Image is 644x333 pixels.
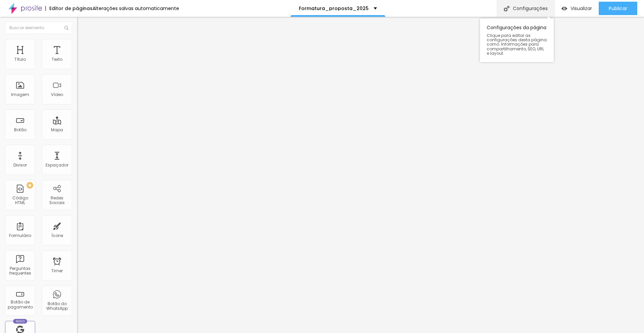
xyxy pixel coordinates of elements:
[14,128,26,132] div: Botão
[299,6,369,11] p: Formatura_proposta_2025
[14,57,26,62] div: Título
[52,57,62,62] div: Texto
[11,92,29,97] div: Imagem
[7,196,33,205] div: Código HTML
[609,6,627,11] span: Publicar
[599,2,637,15] button: Publicar
[487,33,547,55] span: Clique para editar as configurações desta página como: Informações para compartilhamento, SEO, UR...
[51,92,63,97] div: Vídeo
[561,6,567,11] img: view-1.svg
[13,163,27,168] div: Divisor
[45,6,93,11] div: Editor de páginas
[46,163,68,168] div: Espaçador
[571,6,592,11] span: Visualizar
[7,300,33,310] div: Botão de pagamento
[64,26,68,30] img: Icone
[51,128,63,132] div: Mapa
[51,269,63,273] div: Timer
[51,233,63,238] div: Ícone
[13,319,28,324] div: Novo
[44,196,70,205] div: Redes Sociais
[504,6,509,11] img: Icone
[480,18,554,62] div: Configurações da página
[555,2,599,15] button: Visualizar
[7,266,33,276] div: Perguntas frequentes
[93,6,179,11] div: Alterações salvas automaticamente
[44,301,70,311] div: Botão do WhatsApp
[5,22,72,34] input: Buscar elemento
[77,17,644,333] iframe: Editor
[9,233,31,238] div: Formulário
